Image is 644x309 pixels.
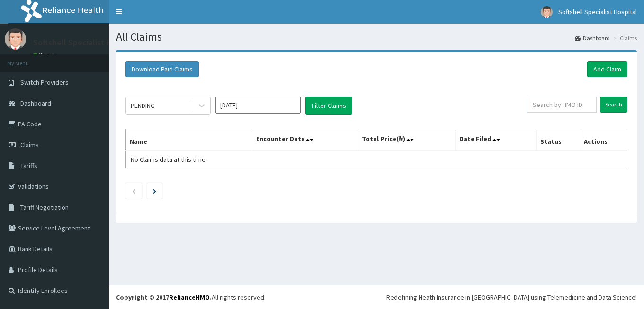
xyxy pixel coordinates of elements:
[575,34,610,42] a: Dashboard
[215,97,301,114] input: Select Month and Year
[33,38,138,47] p: Softshell Specialist Hospital
[109,285,644,309] footer: All rights reserved.
[456,129,537,151] th: Date Filed
[153,186,156,195] a: Next page
[116,293,212,301] strong: Copyright © 2017 .
[131,155,207,164] span: No Claims data at this time.
[5,28,26,50] img: User Image
[33,52,56,58] a: Online
[20,99,51,107] span: Dashboard
[131,101,155,110] div: PENDING
[20,78,69,87] span: Switch Providers
[611,34,637,42] li: Claims
[125,61,199,77] button: Download Paid Claims
[386,292,637,302] div: Redefining Heath Insurance in [GEOGRAPHIC_DATA] using Telemedicine and Data Science!
[558,8,637,16] span: Softshell Specialist Hospital
[126,129,252,151] th: Name
[116,31,637,43] h1: All Claims
[252,129,358,151] th: Encounter Date
[587,61,627,77] a: Add Claim
[20,161,37,170] span: Tariffs
[537,129,580,151] th: Status
[20,203,69,212] span: Tariff Negotiation
[132,186,136,195] a: Previous page
[169,293,210,301] a: RelianceHMO
[600,97,627,113] input: Search
[527,97,597,113] input: Search by HMO ID
[358,129,456,151] th: Total Price(₦)
[20,141,39,149] span: Claims
[541,6,553,18] img: User Image
[305,97,352,115] button: Filter Claims
[580,129,627,151] th: Actions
